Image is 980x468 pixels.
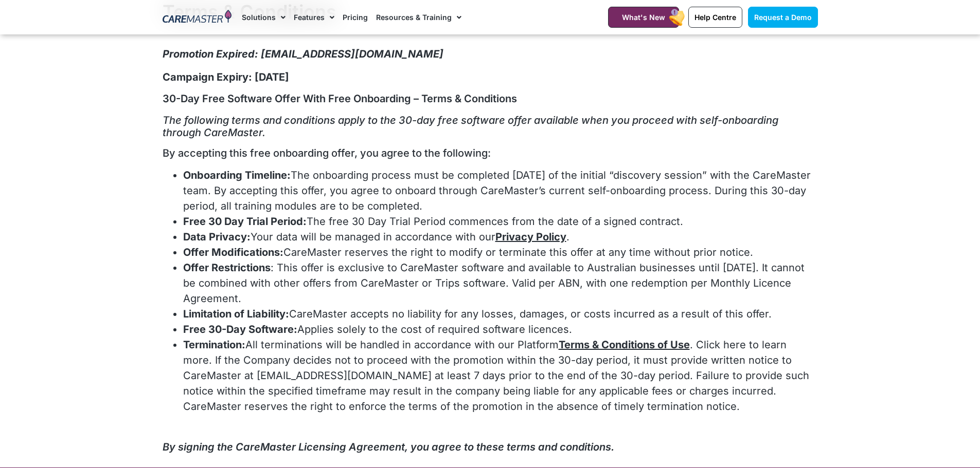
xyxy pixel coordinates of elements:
[163,147,818,159] h5: By accepting this free onboarding offer, you agree to the following:
[183,322,818,337] li: Applies solely to the cost of required software licences.
[183,260,818,306] li: : This offer is exclusive to CareMaster software and available to Australian businesses until [DA...
[163,441,614,453] em: By signing the CareMaster Licensing Agreement, you agree to these terms and conditions.
[688,7,742,28] a: Help Centre
[183,337,818,414] li: All terminations will be handled in accordance with our Platform . Click here to learn more. If t...
[163,71,289,83] strong: Campaign Expiry: [DATE]
[183,169,291,181] strong: Onboarding Timeline:
[754,13,812,22] span: Request a Demo
[608,7,679,28] a: What's New
[183,229,818,245] li: Your data will be managed in accordance with our .
[748,7,818,28] a: Request a Demo
[183,339,245,351] strong: Termination:
[163,92,818,106] h3: 30-Day Free Software Offer With Free Onboarding – Terms & Conditions
[183,306,818,322] li: CareMaster accepts no liability for any losses, damages, or costs incurred as a result of this of...
[183,246,283,258] strong: Offer Modifications:
[163,10,232,25] img: CareMaster Logo
[183,167,818,214] li: The onboarding process must be completed [DATE] of the initial “discovery session” with the CareM...
[163,48,443,60] em: Promotion Expired: [EMAIL_ADDRESS][DOMAIN_NAME]
[183,245,818,260] li: CareMaster reserves the right to modify or terminate this offer at any time without prior notice.
[694,13,736,22] span: Help Centre
[183,231,251,243] strong: Data Privacy:
[559,339,690,351] a: Terms & Conditions of Use
[183,261,271,274] strong: Offer Restrictions
[163,114,778,139] em: The following terms and conditions apply to the 30-day free software offer available when you pro...
[183,215,307,228] strong: Free 30 Day Trial Period:
[622,13,665,22] span: What's New
[183,323,297,335] strong: Free 30-Day Software:
[183,214,818,229] li: The free 30 Day Trial Period commences from the date of a signed contract.
[183,308,289,320] strong: Limitation of Liability:
[495,231,566,243] span: Privacy Policy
